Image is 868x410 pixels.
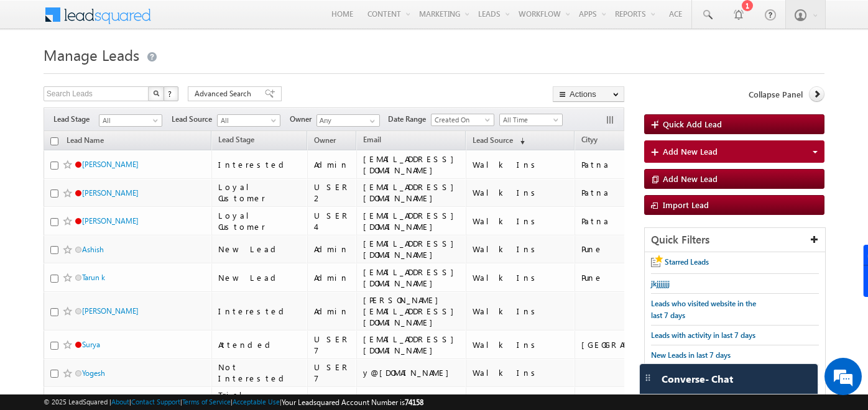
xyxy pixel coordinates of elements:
span: Add New Lead [663,173,718,184]
input: Type to Search [316,114,380,127]
a: Acceptable Use [233,398,280,406]
a: Surya [82,340,100,349]
div: Walk Ins [473,216,569,227]
span: Add New Lead [663,146,718,157]
a: Ashish [82,245,104,254]
div: Not Interested [218,362,302,384]
span: Import Lead [663,199,709,210]
div: [EMAIL_ADDRESS][DOMAIN_NAME] [363,266,460,289]
div: Interested [218,306,302,317]
a: [PERSON_NAME] [82,160,139,169]
div: USER 7 [314,362,351,384]
span: Advanced Search [195,88,255,99]
div: Walk Ins [473,306,569,317]
span: Created On [432,114,491,125]
a: Terms of Service [182,398,231,406]
span: Starred Leads [665,257,709,266]
span: Quick Add Lead [663,119,722,129]
span: Lead Stage [218,135,254,144]
div: Attended [218,339,302,350]
a: Tarun k [82,273,105,282]
div: USER 2 [314,181,351,204]
img: Search [153,90,159,96]
span: Owner [314,135,336,145]
span: © 2025 LeadSquared | | | | | [44,396,423,408]
div: Loyal Customer [218,181,302,204]
div: [PERSON_NAME][EMAIL_ADDRESS][DOMAIN_NAME] [363,294,460,328]
div: Walk Ins [473,187,569,198]
span: Your Leadsquared Account Number is [282,398,423,407]
a: About [111,398,129,406]
span: 74158 [405,398,423,407]
span: New Leads in last 7 days [651,350,731,360]
div: Interested [218,159,302,170]
a: All Time [499,114,563,126]
span: Converse - Chat [662,373,733,385]
a: Show All Items [363,115,379,127]
div: New Lead [218,272,302,283]
input: Check all records [50,137,58,145]
a: All [217,114,280,127]
div: [GEOGRAPHIC_DATA] [581,339,673,350]
a: [PERSON_NAME] [82,216,139,225]
span: Email [363,135,381,144]
div: USER 4 [314,210,351,232]
span: Leads with activity in last 7 days [651,330,755,340]
span: Owner [290,114,316,125]
span: Lead Source [172,114,217,125]
span: jkjjjjjjj [651,279,670,288]
div: Admin [314,159,351,170]
a: Lead Source (sorted descending) [466,133,531,149]
span: All Time [500,114,559,125]
a: [PERSON_NAME] [82,188,139,198]
a: Email [357,133,387,149]
div: Patna [581,159,673,170]
span: Lead Source [473,135,513,145]
a: All [99,114,162,127]
div: [EMAIL_ADDRESS][DOMAIN_NAME] [363,238,460,260]
div: Walk Ins [473,367,569,378]
a: Created On [431,114,494,126]
div: Pune [581,244,673,255]
div: Patna [581,216,673,227]
div: Loyal Customer [218,210,302,232]
span: Date Range [388,114,431,125]
img: carter-drag [643,373,653,383]
div: [EMAIL_ADDRESS][DOMAIN_NAME] [363,181,460,204]
div: Admin [314,306,351,317]
span: Manage Leads [44,45,139,65]
span: All [99,115,159,126]
div: New Lead [218,244,302,255]
div: Walk Ins [473,159,569,170]
div: [EMAIL_ADDRESS][DOMAIN_NAME] [363,334,460,356]
span: Collapse Panel [749,89,803,100]
a: Yogesh [82,368,105,378]
div: Quick Filters [645,228,825,252]
button: ? [164,86,178,101]
div: USER 7 [314,334,351,356]
div: y@[DOMAIN_NAME] [363,367,460,378]
div: Walk Ins [473,272,569,283]
a: Lead Name [60,134,110,150]
div: Admin [314,244,351,255]
a: [PERSON_NAME] [82,306,139,316]
button: Actions [553,86,624,102]
div: Walk Ins [473,244,569,255]
div: Walk Ins [473,339,569,350]
div: [EMAIL_ADDRESS][DOMAIN_NAME] [363,210,460,232]
a: Cityy [575,133,604,149]
a: Lead Stage [212,133,261,149]
span: ? [168,88,173,99]
a: Contact Support [131,398,180,406]
span: (sorted descending) [515,136,525,146]
span: Cityy [581,135,598,144]
div: Pune [581,272,673,283]
span: All [218,115,277,126]
div: [EMAIL_ADDRESS][DOMAIN_NAME] [363,153,460,176]
div: Admin [314,272,351,283]
span: Leads who visited website in the last 7 days [651,299,756,320]
span: Lead Stage [53,114,99,125]
div: Patna [581,187,673,198]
